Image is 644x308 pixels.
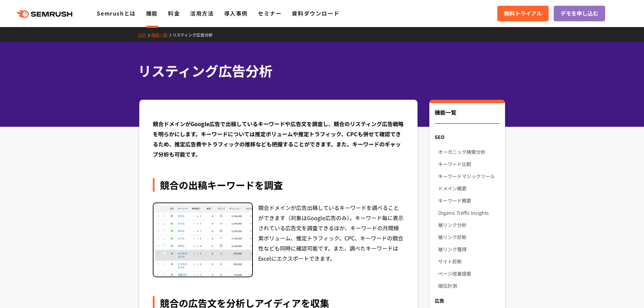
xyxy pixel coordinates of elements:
[429,294,505,307] div: 広告
[438,255,499,267] a: サイト診断
[438,267,499,280] a: ページ改善提案
[438,182,499,194] a: ドメイン概要
[138,61,500,81] h1: リスティング広告分析
[172,32,218,38] a: リスティング広告分析
[438,219,499,231] a: 被リンク分析
[153,119,404,159] div: 競合ドメインがGoogle広告で出稿しているキーワードや広告文を調査し、競合のリスティング広告戦略を明らかにします。キーワードについては推定ボリュームや推定トラフィック、CPCも併せて確認できる...
[168,9,180,17] a: 料金
[438,158,499,170] a: キーワード比較
[438,170,499,182] a: キーワードマジックツール
[190,9,214,17] a: 活用方法
[153,203,252,277] img: リスティング広告分析 キーワード
[153,178,404,192] div: 競合の出稿キーワードを調査
[292,9,339,17] a: 資料ダウンロード
[554,6,605,21] a: デモを申し込む
[560,9,598,18] span: デモを申し込む
[504,9,542,18] span: 無料トライアル
[97,9,136,17] a: Semrushとは
[438,207,499,219] a: Organic Traffic Insights
[497,6,549,21] a: 無料トライアル
[258,203,404,278] div: 競合ドメインが広告出稿しているキーワードを調べることができます（対象はGoogle広告のみ）。キーワード毎に表示されている広告文を調査できるほか、キーワードの月間検索ボリューム、推定トラフィック...
[138,32,151,38] a: TOP
[438,243,499,255] a: 被リンク獲得
[435,108,499,124] div: 機能一覧
[429,131,505,143] div: SEO
[438,146,499,158] a: オーガニック検索分析
[438,280,499,292] a: 順位計測
[438,194,499,207] a: キーワード概要
[151,32,172,38] a: 機能一覧
[438,231,499,243] a: 被リンク診断
[224,9,248,17] a: 導入事例
[146,9,158,17] a: 機能
[258,9,282,17] a: セミナー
